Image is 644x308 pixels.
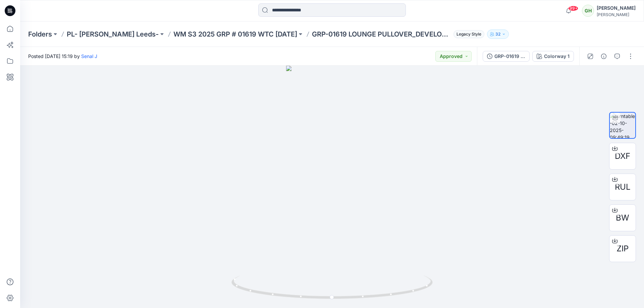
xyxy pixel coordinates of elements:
[582,5,594,17] div: GH
[451,29,484,39] button: Legacy Style
[495,30,500,38] p: 32
[173,29,297,39] a: WM S3 2025 GRP # 01619 WTC [DATE]
[615,181,631,193] span: RUL
[610,113,635,138] img: turntable-02-10-2025-09:49:19
[597,12,636,17] div: [PERSON_NAME]
[483,51,530,62] button: GRP-01619 LOUNGE PULLOVER_DEVELOPMENT
[487,29,509,39] button: 32
[598,51,609,62] button: Details
[67,29,159,39] a: PL- [PERSON_NAME] Leeds-
[597,4,636,12] div: [PERSON_NAME]
[532,51,574,62] button: Colorway 1
[615,150,630,162] span: DXF
[28,53,97,60] span: Posted [DATE] 15:19 by
[616,243,629,255] span: ZIP
[81,53,97,59] a: Senal J
[453,30,484,38] span: Legacy Style
[568,6,578,11] span: 99+
[544,53,570,60] div: Colorway 1
[28,29,52,39] a: Folders
[616,212,629,224] span: BW
[312,29,451,39] p: GRP-01619 LOUNGE PULLOVER_DEVELOPMENT
[494,53,525,60] div: GRP-01619 LOUNGE PULLOVER_DEVELOPMENT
